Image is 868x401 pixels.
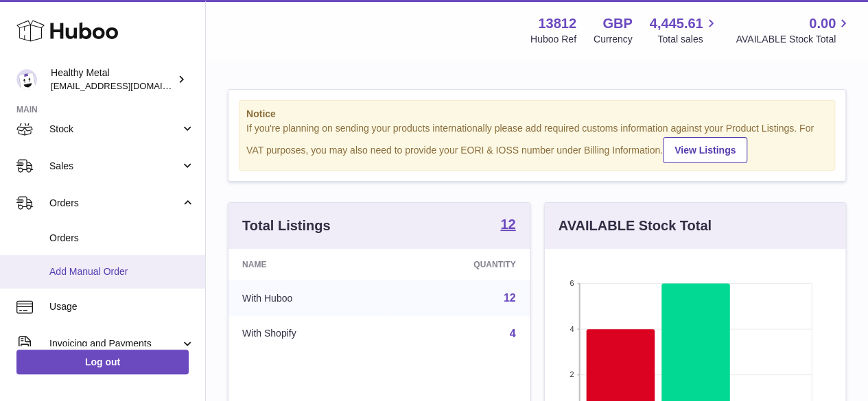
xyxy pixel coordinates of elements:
span: [EMAIL_ADDRESS][DOMAIN_NAME] [51,80,202,91]
span: Invoicing and Payments [49,337,180,350]
div: If you're planning on sending your products internationally please add required customs informati... [246,122,828,163]
a: 0.00 AVAILABLE Stock Total [736,14,852,46]
span: Stock [49,123,180,136]
span: Sales [49,160,180,173]
text: 2 [570,370,574,378]
strong: 12 [500,217,515,231]
a: 12 [500,217,515,234]
span: AVAILABLE Stock Total [736,33,852,46]
div: Currency [594,33,633,46]
text: 6 [570,279,574,287]
strong: 13812 [538,14,576,33]
h3: AVAILABLE Stock Total [559,217,712,235]
span: Usage [49,300,195,313]
div: Huboo Ref [530,33,576,46]
a: 4 [510,328,516,339]
strong: GBP [602,14,632,33]
a: 12 [504,292,516,304]
th: Quantity [390,249,529,280]
span: 4,445.61 [650,14,703,33]
td: With Shopify [228,316,390,352]
a: Log out [16,350,189,374]
span: 0.00 [809,14,836,33]
th: Name [228,249,390,280]
span: Orders [49,197,180,210]
a: 4,445.61 Total sales [650,14,719,46]
div: Healthy Metal [51,66,174,93]
td: With Huboo [228,280,390,316]
span: Orders [49,232,195,245]
h3: Total Listings [242,217,331,235]
img: internalAdmin-13812@internal.huboo.com [16,69,37,90]
text: 4 [570,325,574,333]
span: Add Manual Order [49,265,195,278]
strong: Notice [246,108,828,121]
span: Total sales [657,33,718,46]
a: View Listings [663,137,747,163]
